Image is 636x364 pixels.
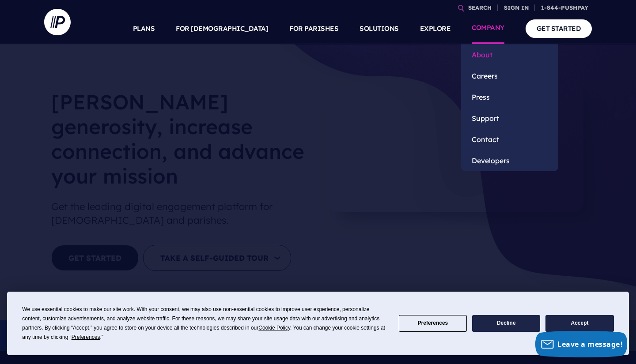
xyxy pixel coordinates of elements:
[472,315,540,332] button: Decline
[472,13,504,44] a: COMPANY
[258,325,290,331] span: Cookie Policy
[461,44,558,65] a: About
[461,108,558,129] a: Support
[360,13,399,44] a: SOLUTIONS
[133,13,155,44] a: PLANS
[7,292,629,355] div: Cookie Consent Prompt
[72,334,100,340] span: Preferences
[176,13,268,44] a: FOR [DEMOGRAPHIC_DATA]
[461,86,558,108] a: Press
[420,13,451,44] a: EXPLORE
[289,13,338,44] a: FOR PARISHES
[22,305,388,342] div: We use essential cookies to make our site work. With your consent, we may also use non-essential ...
[399,315,467,332] button: Preferences
[461,129,558,150] a: Contact
[526,19,592,38] a: GET STARTED
[461,150,558,171] a: Developers
[535,331,627,357] button: Leave a message!
[557,339,623,349] span: Leave a message!
[461,65,558,86] a: Careers
[545,315,613,332] button: Accept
